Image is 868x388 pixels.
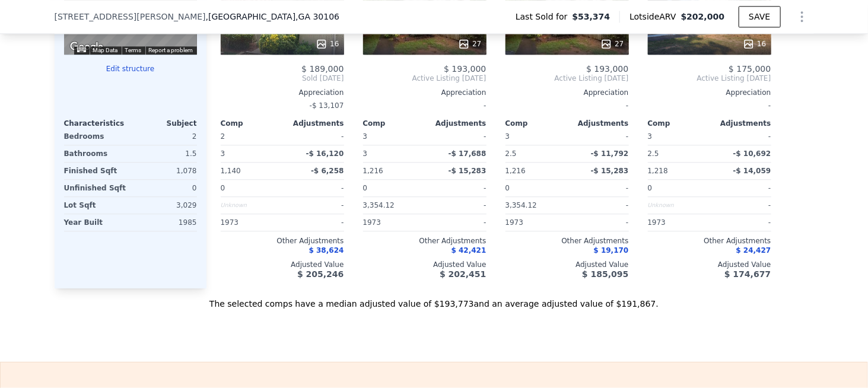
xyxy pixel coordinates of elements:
[309,246,344,255] span: $ 38,624
[310,101,344,110] span: -$ 13,107
[306,150,344,158] span: -$ 16,120
[591,150,629,158] span: -$ 11,792
[733,150,771,158] span: -$ 10,692
[712,197,771,214] div: -
[295,12,339,21] span: , GA 30106
[648,214,707,231] div: 1973
[363,167,383,175] span: 1,216
[64,145,128,162] div: Bathrooms
[505,74,629,83] span: Active Listing [DATE]
[505,88,629,97] div: Appreciation
[648,74,771,83] span: Active Listing [DATE]
[363,260,487,269] div: Adjusted Value
[64,119,131,128] div: Characteristics
[648,197,707,214] div: Unknown
[297,269,344,279] span: $ 205,246
[363,201,395,209] span: 3,354.12
[301,64,344,74] span: $ 189,000
[64,128,128,145] div: Bedrooms
[629,11,681,23] span: Lotside ARV
[648,88,771,97] div: Appreciation
[64,163,128,179] div: Finished Sqft
[570,214,629,231] div: -
[133,145,197,162] div: 1.5
[64,64,197,74] button: Edit structure
[64,197,128,214] div: Lot Sqft
[648,184,653,192] span: 0
[206,11,340,23] span: , [GEOGRAPHIC_DATA]
[505,236,629,246] div: Other Adjustments
[505,214,565,231] div: 1973
[458,38,481,50] div: 27
[221,167,241,175] span: 1,140
[55,288,814,310] div: The selected comps have a median adjusted value of $193,773 and an average adjusted value of $191...
[221,119,282,128] div: Comp
[64,214,128,231] div: Year Built
[505,167,526,175] span: 1,216
[133,163,197,179] div: 1,078
[573,11,611,23] span: $53,374
[133,128,197,145] div: 2
[221,184,225,192] span: 0
[712,128,771,145] div: -
[648,236,771,246] div: Other Adjustments
[133,180,197,196] div: 0
[311,167,344,175] span: -$ 6,258
[710,119,771,128] div: Adjustments
[505,201,537,209] span: 3,354.12
[133,214,197,231] div: 1985
[505,260,629,269] div: Adjusted Value
[729,64,771,74] span: $ 175,000
[221,74,344,83] span: Sold [DATE]
[363,184,368,192] span: 0
[285,180,344,196] div: -
[440,269,486,279] span: $ 202,451
[93,46,118,55] button: Map Data
[363,236,487,246] div: Other Adjustments
[131,119,197,128] div: Subject
[363,97,487,114] div: -
[363,74,487,83] span: Active Listing [DATE]
[452,246,487,255] span: $ 42,421
[363,119,425,128] div: Comp
[449,167,487,175] span: -$ 15,283
[505,145,565,162] div: 2.5
[316,38,339,50] div: 16
[444,64,486,74] span: $ 193,000
[570,180,629,196] div: -
[221,260,344,269] div: Adjusted Value
[427,128,487,145] div: -
[285,128,344,145] div: -
[567,119,629,128] div: Adjustments
[739,6,780,27] button: SAVE
[221,132,225,141] span: 2
[221,236,344,246] div: Other Adjustments
[648,167,668,175] span: 1,218
[712,180,771,196] div: -
[586,64,628,74] span: $ 193,000
[648,132,653,141] span: 3
[733,167,771,175] span: -$ 14,059
[149,47,193,53] a: Report a problem
[427,214,487,231] div: -
[600,38,624,50] div: 27
[221,88,344,97] div: Appreciation
[736,246,771,255] span: $ 24,427
[427,180,487,196] div: -
[363,132,368,141] span: 3
[221,145,280,162] div: 3
[363,145,422,162] div: 3
[712,214,771,231] div: -
[64,180,128,196] div: Unfinished Sqft
[67,39,106,55] img: Google
[221,214,280,231] div: 1973
[582,269,628,279] span: $ 185,095
[427,197,487,214] div: -
[505,97,629,114] div: -
[285,214,344,231] div: -
[648,260,771,269] div: Adjusted Value
[125,47,142,53] a: Terms (opens in new tab)
[570,128,629,145] div: -
[648,145,707,162] div: 2.5
[221,197,280,214] div: Unknown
